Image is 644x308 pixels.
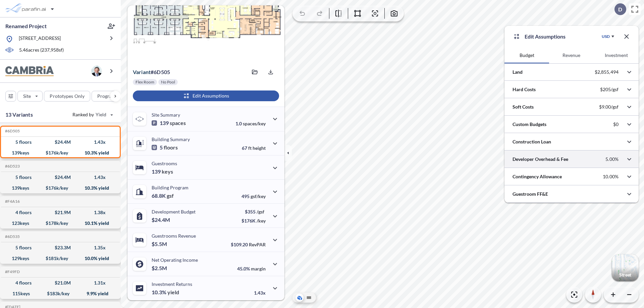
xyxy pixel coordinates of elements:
[296,294,304,302] button: Aerial View
[152,257,198,263] p: Net Operating Income
[19,47,64,54] p: 5.46 acres ( 237,958 sf)
[251,193,266,199] span: gsf/key
[152,136,190,142] p: Building Summary
[167,289,179,296] span: yield
[133,69,170,75] p: # 6d505
[152,209,196,214] p: Development Budget
[619,272,631,278] p: Street
[4,234,20,239] h5: Click to copy the code
[17,91,43,102] button: Site
[249,242,266,247] span: RevPAR
[164,144,178,151] span: floors
[613,121,619,127] p: $0
[136,79,154,85] p: Flex Room
[513,173,562,180] p: Contingency Allowance
[237,266,266,271] p: 45.0%
[91,66,102,76] img: user logo
[612,254,639,281] button: Switcher ImageStreet
[19,35,61,43] p: [STREET_ADDRESS]
[50,93,85,100] p: Prototypes Only
[612,254,639,281] img: Switcher Image
[600,86,619,93] p: $205/gsf
[595,69,619,75] p: $2,855,494
[257,218,266,224] span: /key
[235,121,266,126] p: 1.0
[618,6,622,12] p: D
[170,120,186,126] span: spaces
[152,185,189,190] p: Building Program
[44,91,90,102] button: Prototypes Only
[152,161,177,166] p: Guestrooms
[152,289,179,296] p: 10.3%
[305,294,313,302] button: Site Plan
[161,79,175,85] p: No Pool
[152,192,174,199] p: 68.8K
[152,144,178,151] p: 5
[5,66,54,76] img: BrandImage
[603,174,619,180] p: 10.00%
[152,233,196,239] p: Guestrooms Revenue
[5,22,47,30] p: Renamed Project
[599,104,619,110] p: $9.00/gsf
[152,241,168,247] p: $5.5M
[152,120,186,126] p: 139
[96,111,107,118] span: Yield
[152,168,173,175] p: 139
[23,93,31,100] p: Site
[167,192,174,199] span: gsf
[133,90,279,101] button: Edit Assumptions
[4,199,20,204] h5: Click to copy the code
[513,121,546,128] p: Custom Budgets
[254,290,266,296] p: 1.43x
[241,218,266,224] p: $176K
[513,69,523,75] p: Land
[152,265,168,271] p: $2.5M
[4,269,20,274] h5: Click to copy the code
[4,164,20,169] h5: Click to copy the code
[152,281,192,287] p: Investment Returns
[602,34,610,39] div: USD
[525,33,566,41] p: Edit Assumptions
[549,47,594,63] button: Revenue
[133,69,151,75] span: Variant
[4,129,20,133] h5: Click to copy the code
[504,47,549,63] button: Budget
[257,209,264,214] span: /gsf
[152,217,171,223] p: $24.4M
[242,145,266,151] p: 67
[248,145,252,151] span: ft
[67,109,117,120] button: Ranked by Yield
[241,209,266,214] p: $355
[594,47,639,63] button: Investment
[162,168,173,175] span: keys
[231,242,266,247] p: $109.20
[513,104,534,110] p: Soft Costs
[92,91,128,102] button: Program
[513,138,551,145] p: Construction Loan
[243,121,266,126] span: spaces/key
[251,266,266,271] span: margin
[241,193,266,199] p: 495
[5,111,33,119] p: 13 Variants
[513,86,536,93] p: Hard Costs
[513,191,548,197] p: Guestroom FF&E
[97,93,116,100] p: Program
[152,112,180,118] p: Site Summary
[253,145,266,151] span: height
